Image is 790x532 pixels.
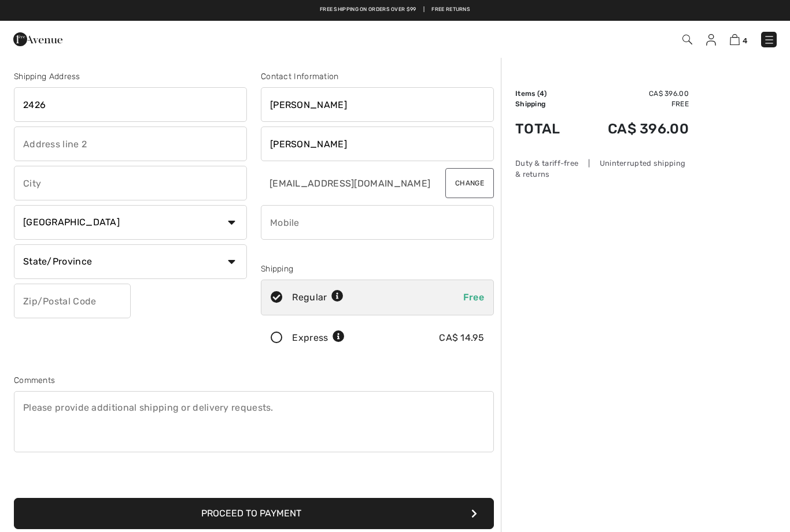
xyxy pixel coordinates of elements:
a: 4 [730,32,747,46]
img: 1ère Avenue [13,28,62,51]
div: Shipping [261,263,494,275]
span: 4 [743,36,747,45]
td: CA$ 396.00 [577,109,689,148]
input: Last name [261,127,494,161]
div: Express [292,331,345,345]
div: Comments [14,374,494,386]
input: First name [261,87,494,122]
a: 1ère Avenue [13,33,62,44]
img: My Info [706,34,716,46]
div: CA$ 14.95 [439,331,484,345]
img: Search [682,35,692,44]
td: Total [515,109,577,148]
img: Shopping Bag [730,34,740,45]
div: Regular [292,291,344,304]
input: Zip/Postal Code [14,284,131,318]
td: Free [577,99,689,109]
button: Proceed to Payment [14,498,494,529]
div: Shipping Address [14,70,247,83]
input: Address line 2 [14,127,247,161]
input: E-mail [261,166,435,200]
a: Free Returns [431,6,470,14]
button: Change [445,168,494,198]
span: | [423,6,424,14]
div: Contact Information [261,70,494,83]
img: Menu [763,34,775,46]
a: Free shipping on orders over $99 [320,6,416,14]
td: Items ( ) [515,88,577,99]
td: Shipping [515,99,577,109]
input: Mobile [261,205,494,240]
div: Duty & tariff-free | Uninterrupted shipping & returns [515,158,689,180]
input: Address line 1 [14,87,247,122]
input: City [14,166,247,200]
td: CA$ 396.00 [577,88,689,99]
span: 4 [540,90,544,98]
span: Free [463,292,484,303]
